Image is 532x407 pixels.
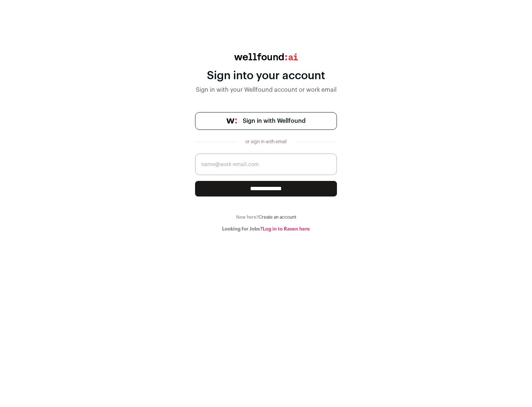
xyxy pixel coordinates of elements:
[259,215,296,219] a: Create an account
[195,214,337,220] div: New here?
[234,53,298,60] img: wellfound:ai
[243,117,306,125] span: Sign in with Wellfound
[242,139,290,145] div: or sign in with email
[195,85,337,94] div: Sign in with your Wellfound account or work email
[263,226,310,231] a: Log in to Raven here
[226,118,237,124] img: wellfound-symbol-flush-black-fb3c872781a75f747ccb3a119075da62bfe97bd399995f84a933054e44a575c4.png
[195,112,337,130] a: Sign in with Wellfound
[195,226,337,232] div: Looking for Jobs?
[195,69,337,83] div: Sign into your account
[195,154,337,175] input: name@work-email.com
